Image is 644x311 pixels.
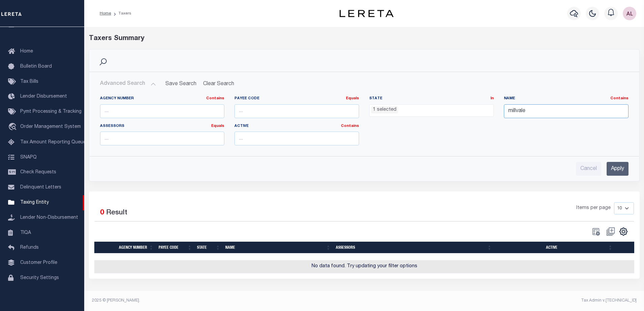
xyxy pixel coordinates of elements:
[20,140,86,145] span: Tax Amount Reporting Queue
[234,124,359,129] label: Active
[111,10,131,16] li: Taxers
[100,11,111,15] a: Home
[100,132,225,145] input: ...
[20,49,33,54] span: Home
[504,104,629,118] input: ...
[94,260,635,273] td: No data found. Try updating your filter options
[369,298,637,304] div: Tax Admin v.[TECHNICAL_ID]
[369,96,494,102] label: State
[20,215,78,220] span: Lender Non-Disbursement
[20,245,39,250] span: Refunds
[89,34,500,44] div: Taxers Summary
[100,124,225,129] label: Assessors
[340,10,393,17] img: logo-dark.svg
[106,208,127,218] label: Result
[490,97,494,100] a: In
[20,261,57,265] span: Customer Profile
[161,77,200,91] button: Save Search
[20,64,52,69] span: Bulletin Board
[371,106,398,114] li: 1 selected
[20,94,67,99] span: Lender Disbursement
[20,200,49,205] span: Taxing Entity
[20,155,37,160] span: SNAPQ
[615,242,635,253] th: &nbsp;
[100,96,225,102] label: Agency Number
[234,132,359,145] input: ...
[8,123,19,132] i: travel_explore
[194,242,223,253] th: State: activate to sort column ascending
[576,205,611,212] span: Items per page
[100,77,156,91] button: Advanced Search
[610,97,629,100] a: Contains
[211,124,224,128] a: Equals
[100,209,104,216] span: 0
[234,96,359,102] label: Payee Code
[20,109,82,114] span: Pymt Processing & Tracking
[607,162,629,176] input: Apply
[100,104,225,118] input: ...
[206,97,224,100] a: Contains
[576,162,601,176] input: Cancel
[20,276,59,280] span: Security Settings
[116,242,156,253] th: Agency Number: activate to sort column ascending
[20,125,81,129] span: Order Management System
[341,124,359,128] a: Contains
[223,242,333,253] th: Name: activate to sort column ascending
[87,298,364,304] div: 2025 © [PERSON_NAME].
[20,230,31,235] span: TIQA
[20,185,61,190] span: Delinquent Letters
[234,104,359,118] input: ...
[20,170,56,175] span: Check Requests
[200,77,237,91] button: Clear Search
[504,96,629,102] label: Name
[346,97,359,100] a: Equals
[333,242,494,253] th: Assessors: activate to sort column ascending
[494,242,615,253] th: Active: activate to sort column ascending
[20,79,38,84] span: Tax Bills
[156,242,194,253] th: Payee Code: activate to sort column ascending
